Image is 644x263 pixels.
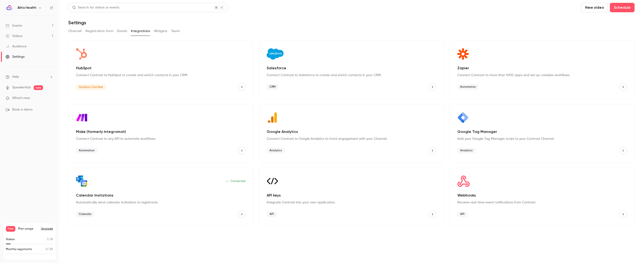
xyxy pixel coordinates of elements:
div: Google Analytics [259,104,444,162]
p: Integrate Contrast into your own application. [267,200,436,205]
h6: Alita Health [17,5,36,10]
div: Settings [6,54,24,59]
button: Registration form [85,27,113,35]
p: HubSpot [76,65,246,71]
p: Connect Contrast to any API to automate workflows. [76,136,246,141]
span: Automation [76,148,97,153]
div: Audience [6,44,27,49]
div: Videos [6,34,22,38]
p: Videos [6,237,15,242]
p: Connect Contrast to Salesforce to create and enrich contacts in your CRM. [267,73,436,78]
div: Webhooks [450,168,635,226]
p: Connect Contrast to HubSpot to create and enrich contacts in your CRM. [76,73,246,78]
button: Salesforce [429,83,436,91]
div: API keys [259,168,444,226]
span: 1 [47,238,48,241]
p: Make (formerly Integromat) [76,129,246,135]
p: Google Analytics [267,129,436,135]
span: HubSpot Certified [76,84,106,90]
button: Calendar Invitations [238,210,246,218]
p: Google Tag Manager [457,129,627,135]
button: New video [581,3,608,12]
button: Schedule [610,3,635,12]
p: / 10 [47,237,53,242]
button: Upgrade [41,227,53,231]
span: CRM [267,84,278,90]
p: Automatically send calendar invitations to registrants. [76,200,246,205]
span: Analytics [267,148,285,153]
span: What's new [12,96,30,101]
div: Calendar Invitations [68,168,253,226]
img: Alita Health [6,4,13,12]
span: 0 [46,248,48,251]
button: Channel [68,27,82,35]
span: Help [12,74,19,79]
li: help-dropdown-opener [6,74,53,79]
span: Automation [457,84,479,90]
p: Salesforce [267,65,436,71]
span: Analytics [457,148,475,153]
button: Integrations [131,27,150,35]
p: Connect Contrast to Google Analytics to track engagement with your Channel. [267,136,436,141]
span: Book a demo [12,107,32,112]
span: Calendar [76,211,94,217]
button: Webhooks [619,210,627,218]
div: Google Tag Manager [450,104,635,162]
span: new [34,85,43,90]
button: Google Analytics [429,147,436,154]
span: API [457,211,467,217]
p: Add your Google Tag Manager script to your Contrast Channel. [457,136,627,141]
p: Monthly registrants [6,247,32,251]
span: Plan usage [18,227,38,231]
button: Zapier [619,83,627,91]
button: HubSpot [238,83,246,91]
div: HubSpot [68,41,253,99]
button: API keys [429,210,436,218]
p: Connected [226,179,246,183]
div: Make (formerly Integromat) [68,104,253,162]
p: Webhooks [457,193,627,198]
button: Make (formerly Integromat) [238,147,246,154]
div: Salesforce [259,41,444,99]
button: Google Tag Manager [619,147,627,154]
div: Events [6,23,22,28]
p: Calendar Invitations [76,193,246,198]
h1: Settings [68,20,86,25]
p: Zapier [457,65,627,71]
div: Search for videos or events [72,5,119,10]
p: / 30 [46,247,53,251]
span: API [267,211,277,217]
div: Zapier [450,41,635,99]
button: Emails [117,27,127,35]
p: Receive real-time event notifications from Contrast. [457,200,627,205]
button: Team [171,27,180,35]
button: Widgets [154,27,167,35]
a: SpeakerHub [12,85,31,90]
p: Connect Contrast to more than 1000 apps and set up complex workflows. [457,73,627,78]
p: API keys [267,193,436,198]
span: Free [6,226,15,232]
